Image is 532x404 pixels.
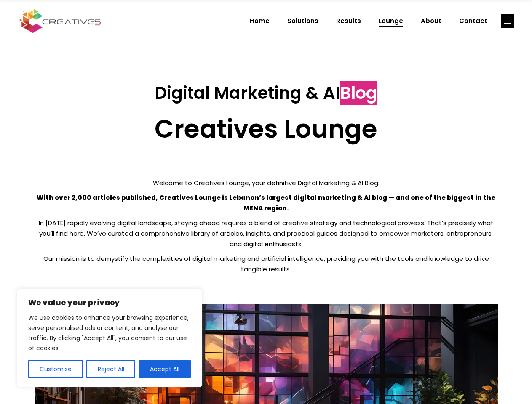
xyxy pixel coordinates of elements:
[18,8,103,34] img: Creatives
[139,360,191,378] button: Accept All
[241,10,278,32] a: Home
[37,193,495,213] strong: With over 2,000 articles published, Creatives Lounge is Lebanon’s largest digital marketing & AI ...
[336,10,361,32] span: Results
[379,10,403,32] span: Lounge
[35,114,498,144] h2: Creatives Lounge
[86,360,136,378] button: Reject All
[35,218,498,249] p: In [DATE] rapidly evolving digital landscape, staying ahead requires a blend of creative strategy...
[287,10,318,32] span: Solutions
[250,10,270,32] span: Home
[501,14,514,28] a: link
[450,10,496,32] a: Contact
[278,10,327,32] a: Solutions
[17,289,202,387] div: We value your privacy
[327,10,370,32] a: Results
[28,313,191,353] p: We use cookies to enhance your browsing experience, serve personalised ads or content, and analys...
[459,10,487,32] span: Contact
[35,253,498,274] p: Our mission is to demystify the complexities of digital marketing and artificial intelligence, pr...
[340,81,377,105] span: Blog
[35,83,498,103] h3: Digital Marketing & AI
[370,10,412,32] a: Lounge
[35,178,498,188] p: Welcome to Creatives Lounge, your definitive Digital Marketing & AI Blog.
[412,10,450,32] a: About
[28,360,83,378] button: Customise
[28,298,191,308] p: We value your privacy
[421,10,441,32] span: About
